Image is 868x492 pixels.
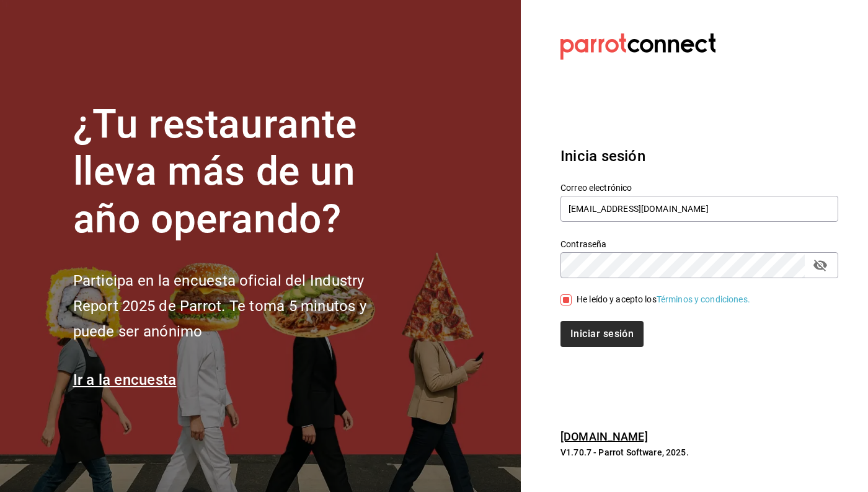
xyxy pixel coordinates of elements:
[560,446,838,459] p: V1.70.7 - Parrot Software, 2025.
[73,268,408,344] h2: Participa en la encuesta oficial del Industry Report 2025 de Parrot. Te toma 5 minutos y puede se...
[577,293,750,306] div: He leído y acepto los
[560,183,838,191] label: Correo electrónico
[73,101,408,244] h1: ¿Tu restaurante lleva más de un año operando?
[560,239,838,248] label: Contraseña
[560,196,838,222] input: Ingresa tu correo electrónico
[73,371,177,389] a: Ir a la encuesta
[560,321,644,347] button: Iniciar sesión
[810,255,831,276] button: passwordField
[657,294,750,304] a: Términos y condiciones.
[560,145,838,167] h3: Inicia sesión
[560,430,648,443] a: [DOMAIN_NAME]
